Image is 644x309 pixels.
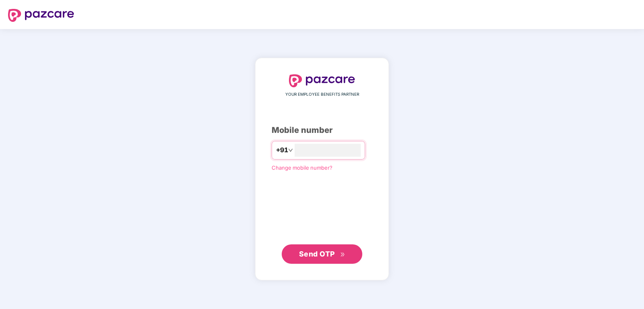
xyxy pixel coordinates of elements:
[282,244,362,264] button: Send OTPdouble-right
[276,145,288,155] span: +91
[285,91,359,98] span: YOUR EMPLOYEE BENEFITS PARTNER
[8,9,74,22] img: logo
[299,250,335,258] span: Send OTP
[272,124,372,137] div: Mobile number
[340,252,345,257] span: double-right
[289,74,355,87] img: logo
[272,164,332,171] a: Change mobile number?
[288,148,293,153] span: down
